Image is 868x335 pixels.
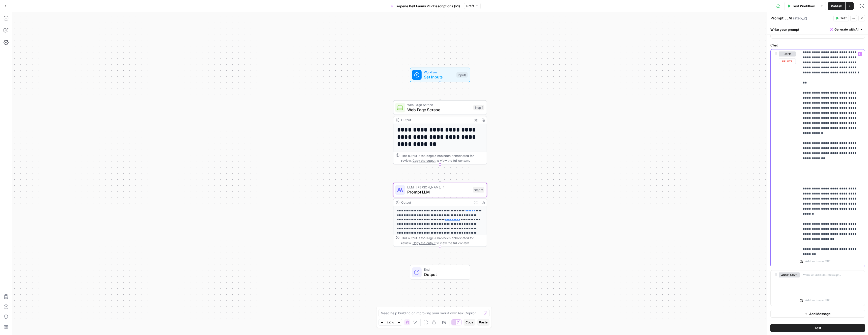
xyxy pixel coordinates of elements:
[393,68,487,82] div: WorkflowSet InputsInputs
[466,320,473,325] span: Copy
[833,15,849,21] button: Test
[464,3,481,9] button: Draft
[407,107,471,113] span: Web Page Scrape
[439,164,441,182] g: Edge from step_1 to step_2
[395,4,460,9] span: Terpene Belt Farms PLP Descriptions (v1)
[401,153,484,163] div: This output is too large & has been abbreviated for review. to view the full content.
[407,102,471,107] span: Web Page Scrape
[779,272,800,277] button: assistant
[407,185,470,189] span: LLM · [PERSON_NAME] 4
[407,189,470,195] span: Prompt LLM
[466,4,474,8] span: Draft
[473,187,484,193] div: Step 2
[387,320,394,324] span: 120%
[393,265,487,280] div: EndOutput
[767,24,868,35] div: Write your prompt
[828,2,845,10] button: Publish
[413,159,436,162] span: Copy the output
[770,310,865,318] button: Add Message
[793,16,807,21] span: ( step_2 )
[771,270,796,306] div: assistant
[814,325,821,330] span: Test
[477,319,490,326] button: Paste
[770,43,865,48] label: Chat
[479,320,487,325] span: Paste
[834,27,858,32] span: Generate with AI
[828,26,865,33] button: Generate with AI
[401,118,470,122] div: Output
[424,267,465,272] span: End
[387,2,463,10] button: Terpene Belt Farms PLP Descriptions (v1)
[401,200,470,205] div: Output
[424,70,454,74] span: Workflow
[771,49,796,267] div: userDelete
[771,16,792,21] textarea: Prompt LLM
[456,72,468,78] div: Inputs
[809,311,831,316] span: Add Message
[464,319,475,326] button: Copy
[401,236,484,245] div: This output is too large & has been abbreviated for review. to view the full content.
[439,247,441,264] g: Edge from step_2 to end
[840,16,847,20] span: Test
[424,271,465,277] span: Output
[784,2,818,10] button: Test Workflow
[473,105,484,110] div: Step 1
[779,51,796,57] button: user
[439,82,441,100] g: Edge from start to step_1
[792,4,815,9] span: Test Workflow
[424,74,454,80] span: Set Inputs
[413,241,436,245] span: Copy the output
[779,59,796,64] button: Delete
[831,4,842,9] span: Publish
[770,324,865,332] button: Test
